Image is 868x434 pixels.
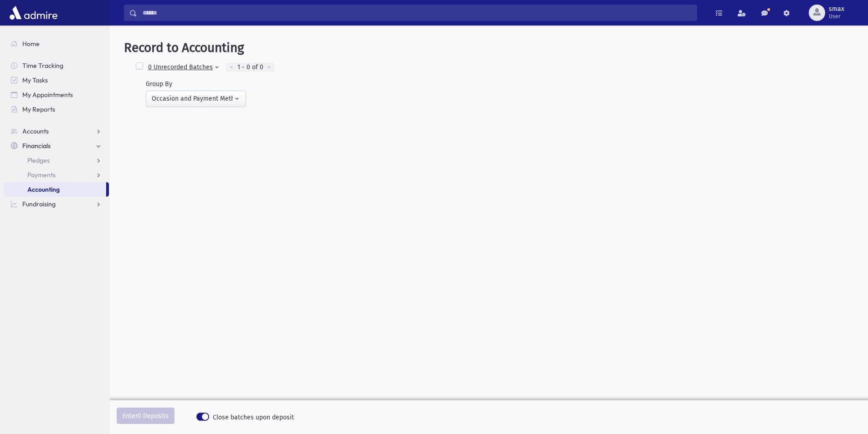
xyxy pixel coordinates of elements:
span: Close batches upon deposit [213,413,294,422]
button: Enter0 Deposits [117,408,175,424]
div: Occasion and Payment Method [152,94,233,103]
span: My Tasks [22,76,48,84]
span: Home [22,40,40,48]
div: Group By [146,79,246,89]
img: AdmirePro [7,4,60,22]
span: My Reports [22,105,55,113]
button: 0 Unrecorded Batches [148,59,226,76]
div: 0 Unrecorded Batches [148,62,213,72]
span: Financials [22,142,51,150]
a: Accounting [4,182,106,197]
a: Financials [4,138,109,153]
div: < [226,62,237,72]
span: Accounting [27,185,60,194]
span: 0 Deposits [138,412,169,420]
span: smax [829,5,844,13]
a: My Appointments [4,87,109,102]
input: Search [137,5,697,21]
span: My Appointments [22,91,73,99]
span: Pledges [27,156,50,164]
a: Home [4,36,109,51]
a: Fundraising [4,197,109,211]
a: Pledges [4,153,109,168]
button: Occasion and Payment Method [146,91,246,107]
a: My Tasks [4,73,109,87]
span: 1 - 0 of 0 [237,62,263,72]
span: Fundraising [22,200,56,208]
span: Accounts [22,127,49,135]
a: Accounts [4,124,109,138]
span: Record to Accounting [124,40,244,55]
div: > [263,62,275,72]
span: Payments [27,171,56,179]
span: User [829,13,844,20]
span: Time Tracking [22,61,63,70]
a: Payments [4,168,109,182]
a: My Reports [4,102,109,117]
a: Time Tracking [4,58,109,73]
